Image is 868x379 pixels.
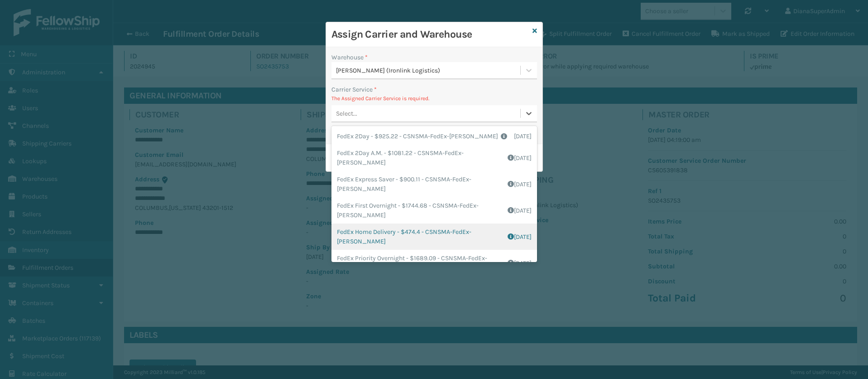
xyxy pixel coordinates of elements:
p: The Assigned Carrier Service is required. [331,94,537,102]
div: FedEx Express Saver - $900.11 - CSNSMA-FedEx-[PERSON_NAME] [331,171,537,197]
div: [PERSON_NAME] (Ironlink Logistics) [336,66,521,75]
span: [DATE] [514,131,532,141]
span: [DATE] [514,153,532,163]
span: [DATE] [514,258,532,268]
label: Carrier Service [331,85,377,94]
div: Select... [336,109,357,118]
span: [DATE] [514,232,532,242]
label: Warehouse [331,53,368,62]
span: [DATE] [514,180,532,189]
div: FedEx First Overnight - $1744.68 - CSNSMA-FedEx-[PERSON_NAME] [331,197,537,224]
div: FedEx 2Day A.M. - $1081.22 - CSNSMA-FedEx-[PERSON_NAME] [331,145,537,171]
h3: Assign Carrier and Warehouse [331,28,529,41]
div: FedEx Home Delivery - $474.4 - CSNSMA-FedEx-[PERSON_NAME] [331,224,537,250]
span: [DATE] [514,206,532,215]
div: FedEx 2Day - $925.22 - CSNSMA-FedEx-[PERSON_NAME] [331,128,537,145]
div: FedEx Priority Overnight - $1689.09 - CSNSMA-FedEx-[PERSON_NAME] [331,250,537,276]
